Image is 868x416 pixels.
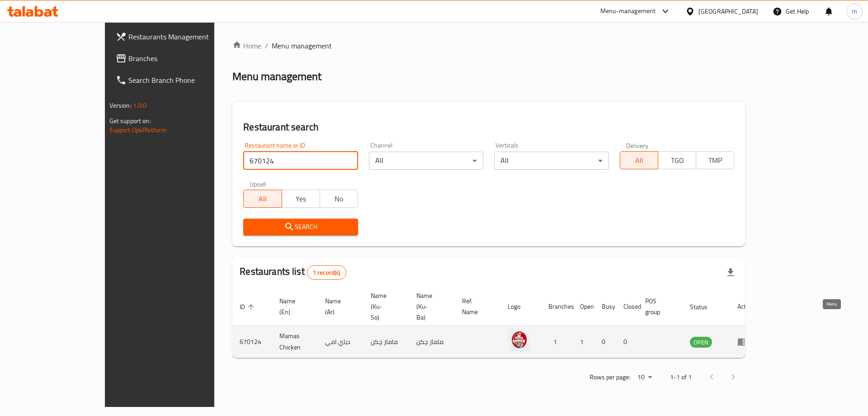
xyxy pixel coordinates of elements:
span: TMP [700,154,731,167]
button: No [320,190,358,208]
th: Closed [616,287,638,326]
table: enhanced table [232,287,761,358]
nav: breadcrumb [232,40,745,51]
td: 1 [541,326,573,358]
a: Branches [108,48,250,69]
input: Search for restaurant name or ID.. [243,152,358,170]
div: Total records count [307,265,346,280]
button: All [620,151,658,169]
div: [GEOGRAPHIC_DATA] [698,6,758,16]
h2: Menu management [232,69,321,84]
span: All [247,192,278,206]
td: Mamas Chicken [272,326,318,358]
label: Upsell [250,181,266,187]
td: 0 [594,326,616,358]
h2: Restaurant search [243,120,734,134]
div: Export file [720,262,741,283]
span: Name (Ku-So) [371,290,398,323]
span: 1.0.0 [133,100,147,111]
span: Restaurants Management [128,31,243,42]
span: TGO [662,154,693,167]
span: Name (Ar) [325,296,353,317]
button: All [243,190,282,208]
td: ماماز چکن [363,326,409,358]
td: دياي امي [318,326,363,358]
td: ماماز چکن [409,326,455,358]
span: Ref. Name [462,296,490,317]
a: Restaurants Management [108,26,250,48]
span: Search Branch Phone [128,75,243,86]
th: Branches [541,287,573,326]
span: Branches [128,53,243,64]
label: Delivery [626,142,649,148]
th: Open [573,287,594,326]
p: Rows per page: [590,372,630,383]
span: Status [690,301,719,312]
span: Yes [286,192,316,206]
span: Name (En) [279,296,307,317]
p: 1-1 of 1 [670,372,692,383]
span: 1 record(s) [307,268,346,277]
span: Menu management [272,40,332,51]
span: All [624,154,655,167]
th: Action [730,287,761,326]
img: Mamas Chicken [508,329,530,351]
td: 670124 [232,326,272,358]
span: Version: [109,100,132,111]
a: Support.OpsPlatform [109,124,167,136]
span: No [324,192,354,206]
div: All [494,152,609,170]
span: m [852,6,857,16]
li: / [265,40,268,51]
td: 1 [573,326,594,358]
h2: Restaurants list [240,265,346,280]
button: Search [243,219,358,235]
div: Rows per page: [634,371,656,384]
a: Search Branch Phone [108,69,250,91]
button: TMP [696,151,734,169]
span: ID [240,301,257,312]
span: Name (Ku-Ba) [416,290,444,323]
td: 0 [616,326,638,358]
div: Menu-management [600,6,656,17]
div: All [369,152,484,170]
th: Logo [500,287,541,326]
span: POS group [645,296,672,317]
span: OPEN [690,337,712,348]
button: Yes [282,190,320,208]
th: Busy [594,287,616,326]
span: Search [250,221,351,233]
button: TGO [658,151,696,169]
span: Get support on: [109,115,151,127]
